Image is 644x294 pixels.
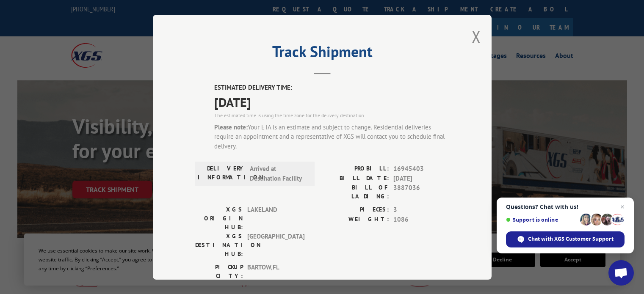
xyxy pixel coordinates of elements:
label: BILL OF LADING: [322,183,389,201]
span: 16945403 [393,164,449,174]
label: PICKUP CITY: [195,263,243,280]
span: LAKELAND [247,205,304,232]
label: BILL DATE: [322,173,389,183]
span: BARTOW , FL [247,263,304,280]
span: Questions? Chat with us! [506,203,625,210]
span: [DATE] [393,173,449,183]
span: 1086 [393,214,449,224]
label: PIECES: [322,205,389,215]
h2: Track Shipment [195,46,449,62]
button: Close modal [472,25,481,48]
div: Chat with XGS Customer Support [506,231,625,247]
label: PROBILL: [322,164,389,174]
span: Close chat [617,202,627,212]
span: [DATE] [214,92,449,111]
span: Arrived at Destination Facility [250,164,307,183]
label: DELIVERY INFORMATION: [198,164,246,183]
div: Your ETA is an estimate and subject to change. Residential deliveries require an appointment and ... [214,122,449,151]
span: 3887036 [393,183,449,201]
span: Chat with XGS Customer Support [528,235,614,243]
span: [GEOGRAPHIC_DATA] [247,232,304,258]
span: 3 [393,205,449,215]
label: WEIGHT: [322,214,389,224]
span: Support is online [506,217,577,223]
label: ESTIMATED DELIVERY TIME: [214,83,449,93]
label: XGS DESTINATION HUB: [195,232,243,258]
div: The estimated time is using the time zone for the delivery destination. [214,111,449,119]
label: XGS ORIGIN HUB: [195,205,243,232]
div: Open chat [608,260,634,286]
strong: Please note: [214,123,248,131]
